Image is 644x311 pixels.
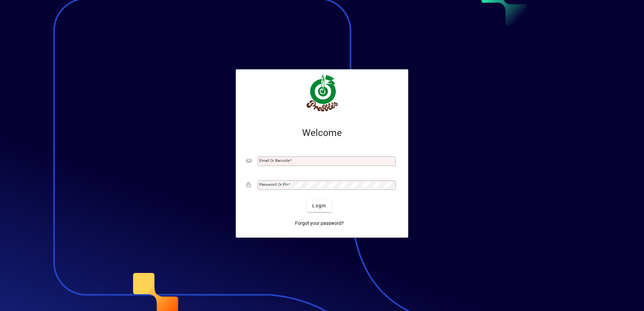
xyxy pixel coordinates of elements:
h2: Welcome [247,127,397,139]
mat-label: Password or Pin [259,182,288,187]
a: Forgot your password? [292,217,347,230]
button: Login [307,200,331,212]
span: Login [312,202,326,209]
mat-label: Email or Barcode [259,158,290,163]
span: Forgot your password? [295,220,344,227]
